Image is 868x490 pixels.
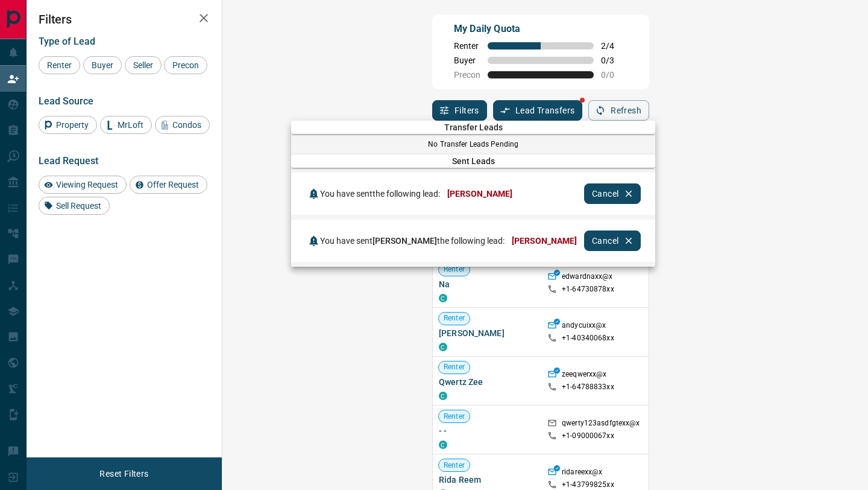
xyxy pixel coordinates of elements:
[584,231,641,251] button: Cancel
[320,189,440,199] span: You have sent the following lead:
[512,236,577,246] span: [PERSON_NAME]
[584,183,641,204] button: Cancel
[447,189,512,199] span: [PERSON_NAME]
[291,122,655,132] span: Transfer Leads
[320,236,505,246] span: You have sent the following lead:
[373,236,437,246] span: [PERSON_NAME]
[291,139,655,150] p: No Transfer Leads Pending
[291,156,655,166] span: Sent Leads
